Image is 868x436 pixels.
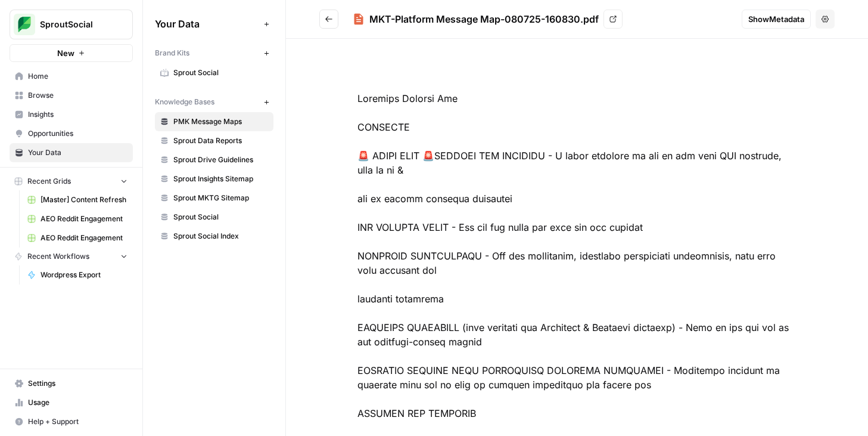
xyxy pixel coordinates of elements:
[173,231,268,242] span: Sprout Social Index
[10,374,133,393] a: Settings
[27,251,89,262] span: Recent Workflows
[155,188,273,208] a: Sprout MKTG Sitemap
[155,227,273,246] a: Sprout Social Index
[10,86,133,105] a: Browse
[173,193,268,203] span: Sprout MKTG Sitemap
[742,10,811,29] button: ShowMetadata
[28,71,127,82] span: Home
[28,397,127,408] span: Usage
[10,393,133,412] a: Usage
[155,150,273,169] a: Sprout Drive Guidelines
[10,44,133,62] button: New
[10,412,133,431] button: Help + Support
[22,209,133,228] a: AEO Reddit Engagement
[155,97,214,107] span: Knowledge Bases
[10,67,133,86] a: Home
[155,63,273,82] a: Sprout Social
[10,10,133,39] button: Workspace: SproutSocial
[28,109,127,120] span: Insights
[57,47,74,59] span: New
[155,169,273,188] a: Sprout Insights Sitemap
[173,67,268,78] span: Sprout Social
[41,214,127,224] span: AEO Reddit Engagement
[155,208,273,227] a: Sprout Social
[27,176,71,187] span: Recent Grids
[173,212,268,222] span: Sprout Social
[173,116,268,127] span: PMK Message Maps
[41,233,127,243] span: AEO Reddit Engagement
[22,190,133,209] a: [Master] Content Refresh
[40,18,112,30] span: SproutSocial
[10,105,133,124] a: Insights
[10,124,133,143] a: Opportunities
[155,48,189,58] span: Brand Kits
[155,17,259,31] span: Your Data
[28,378,127,389] span: Settings
[319,10,338,29] button: Go back
[28,147,127,158] span: Your Data
[28,90,127,101] span: Browse
[173,135,268,146] span: Sprout Data Reports
[41,194,127,205] span: [Master] Content Refresh
[155,112,273,131] a: PMK Message Maps
[28,128,127,139] span: Opportunities
[173,174,268,184] span: Sprout Insights Sitemap
[10,143,133,162] a: Your Data
[41,270,127,280] span: Wordpress Export
[155,131,273,150] a: Sprout Data Reports
[10,172,133,190] button: Recent Grids
[22,228,133,248] a: AEO Reddit Engagement
[10,248,133,265] button: Recent Workflows
[22,265,133,285] a: Wordpress Export
[14,14,35,35] img: SproutSocial Logo
[173,154,268,165] span: Sprout Drive Guidelines
[369,12,599,26] div: MKT-Platform Message Map-080725-160830.pdf
[28,416,127,427] span: Help + Support
[748,13,804,25] span: Show Metadata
